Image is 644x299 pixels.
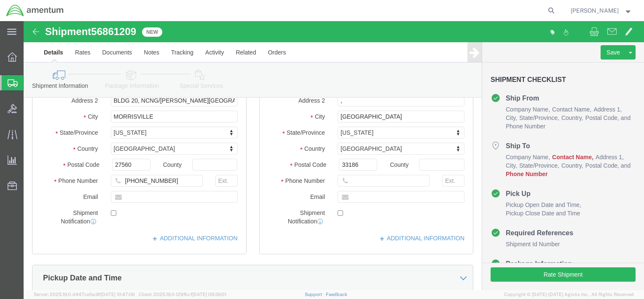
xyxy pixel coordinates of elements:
span: Server: 2025.19.0-d447cefac8f [34,292,135,297]
iframe: FS Legacy Container [24,21,644,290]
span: Copyright © [DATE]-[DATE] Agistix Inc., All Rights Reserved [504,291,634,298]
a: Support [305,292,326,297]
span: Client: 2025.19.0-129fbcf [139,292,226,297]
button: [PERSON_NAME] [570,5,633,16]
span: [DATE] 09:39:01 [192,292,226,297]
a: Feedback [326,292,347,297]
img: logo [6,4,64,17]
span: Francisco Talavera [571,6,619,15]
span: [DATE] 10:47:06 [101,292,135,297]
